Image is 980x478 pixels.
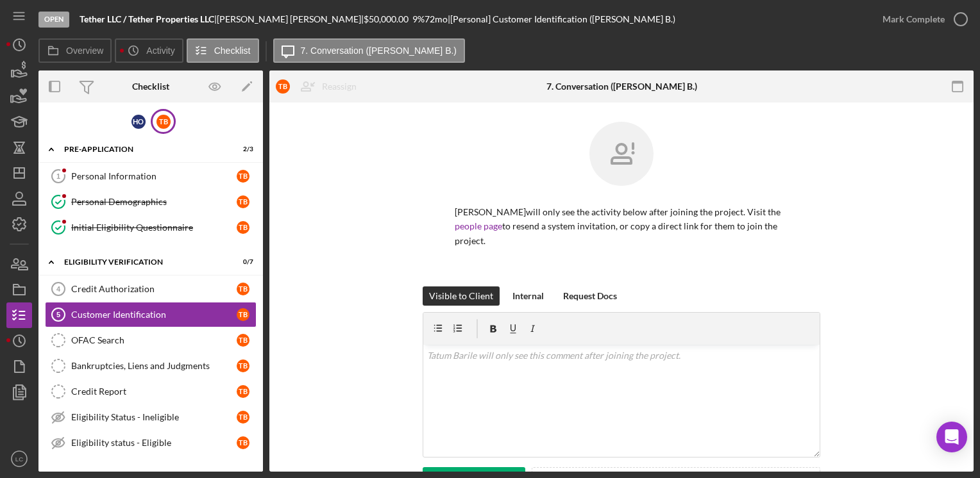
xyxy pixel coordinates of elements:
[156,115,171,129] div: T B
[71,335,237,345] div: OFAC Search
[237,308,249,321] div: T B
[237,283,249,295] div: T B
[71,197,237,207] div: Personal Demographics
[276,79,290,94] div: T B
[237,221,249,234] div: T B
[214,45,251,56] label: Checklist
[71,284,237,294] div: Credit Authorization
[115,38,183,63] button: Activity
[38,38,112,63] button: Overview
[71,412,237,422] div: Eligibility Status - Ineligible
[448,14,675,24] div: | [Personal] Customer Identification ([PERSON_NAME] B.)
[45,404,257,430] a: Eligibility Status - IneligibleTB
[230,145,253,153] div: 2 / 3
[557,286,623,306] button: Request Docs
[80,14,217,24] div: |
[71,222,237,233] div: Initial Eligibility Questionnaire
[45,163,257,189] a: 1Personal InformationTB
[237,195,249,208] div: T B
[45,276,257,302] a: 4Credit AuthorizationTB
[45,327,257,353] a: OFAC SearchTB
[546,81,697,92] div: 7. Conversation ([PERSON_NAME] B.)
[217,14,364,24] div: [PERSON_NAME] [PERSON_NAME] |
[364,14,412,24] div: $50,000.00
[56,285,61,293] tspan: 4
[237,436,249,449] div: T B
[71,438,237,448] div: Eligibility status - Eligible
[563,286,617,306] div: Request Docs
[870,6,974,32] button: Mark Complete
[15,456,23,463] text: LC
[237,170,249,183] div: T B
[936,422,967,452] div: Open Intercom Messenger
[230,258,253,266] div: 0 / 7
[71,171,237,181] div: Personal Information
[80,13,214,24] b: Tether LLC / Tether Properties LLC
[273,38,466,63] button: 7. Conversation ([PERSON_NAME] B.)
[322,74,357,99] div: Reassign
[512,286,544,306] div: Internal
[883,6,945,32] div: Mark Complete
[71,361,237,371] div: Bankruptcies, Liens and Judgments
[269,74,369,99] button: TBReassign
[71,309,237,320] div: Customer Identification
[45,353,257,379] a: Bankruptcies, Liens and JudgmentsTB
[237,385,249,398] div: T B
[6,446,32,472] button: LC
[64,145,221,153] div: Pre-Application
[64,258,221,266] div: Eligibility Verification
[455,205,788,248] p: [PERSON_NAME] will only see the activity below after joining the project. Visit the to resend a s...
[45,430,257,456] a: Eligibility status - EligibleTB
[71,386,237,397] div: Credit Report
[131,115,146,129] div: H O
[45,302,257,327] a: 5Customer IdentificationTB
[455,220,502,231] a: people page
[425,14,448,24] div: 72 mo
[301,45,457,56] label: 7. Conversation ([PERSON_NAME] B.)
[237,334,249,347] div: T B
[506,286,550,306] button: Internal
[429,286,493,306] div: Visible to Client
[56,311,60,318] tspan: 5
[237,359,249,372] div: T B
[38,12,69,28] div: Open
[56,172,60,180] tspan: 1
[187,38,259,63] button: Checklist
[412,14,425,24] div: 9 %
[45,379,257,404] a: Credit ReportTB
[237,411,249,424] div: T B
[45,215,257,240] a: Initial Eligibility QuestionnaireTB
[66,45,103,56] label: Overview
[132,81,169,92] div: Checklist
[45,189,257,215] a: Personal DemographicsTB
[146,45,174,56] label: Activity
[423,286,500,306] button: Visible to Client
